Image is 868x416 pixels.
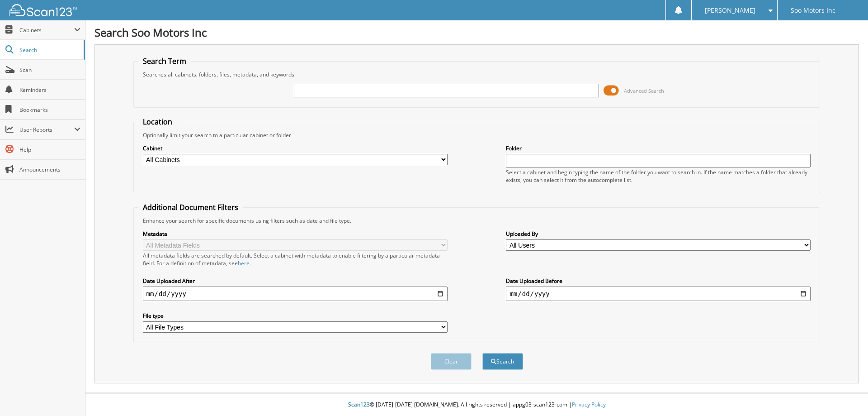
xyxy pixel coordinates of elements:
[143,312,448,320] label: File type
[138,117,177,127] legend: Location
[138,217,816,225] div: Enhance your search for specific documents using filters such as date and file type.
[138,56,191,66] legend: Search Term
[143,252,448,267] div: All metadata fields are searched by default. Select a cabinet with metadata to enable filtering b...
[19,46,79,54] span: Search
[85,394,868,416] div: © [DATE]-[DATE] [DOMAIN_NAME]. All rights reserved | appg03-scan123-com |
[9,4,77,16] img: scan123-logo-white.svg
[19,146,80,153] span: Help
[506,277,811,285] label: Date Uploaded Before
[19,66,80,74] span: Scan
[238,259,250,267] a: here
[143,277,448,285] label: Date Uploaded After
[19,26,74,34] span: Cabinets
[138,202,243,212] legend: Additional Document Filters
[94,25,859,40] h1: Search Soo Motors Inc
[506,287,811,301] input: end
[143,287,448,301] input: start
[143,144,448,152] label: Cabinet
[791,8,835,13] span: Soo Motors Inc
[506,144,811,152] label: Folder
[143,230,448,238] label: Metadata
[506,168,811,184] div: Select a cabinet and begin typing the name of the folder you want to search in. If the name match...
[506,230,811,238] label: Uploaded By
[19,126,74,134] span: User Reports
[624,87,664,94] span: Advanced Search
[19,86,80,94] span: Reminders
[482,353,523,370] button: Search
[19,106,80,114] span: Bookmarks
[138,131,816,139] div: Optionally limit your search to a particular cabinet or folder
[19,166,80,173] span: Announcements
[705,8,755,13] span: [PERSON_NAME]
[348,401,370,408] span: Scan123
[138,71,816,78] div: Searches all cabinets, folders, files, metadata, and keywords
[572,401,606,408] a: Privacy Policy
[431,353,472,370] button: Clear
